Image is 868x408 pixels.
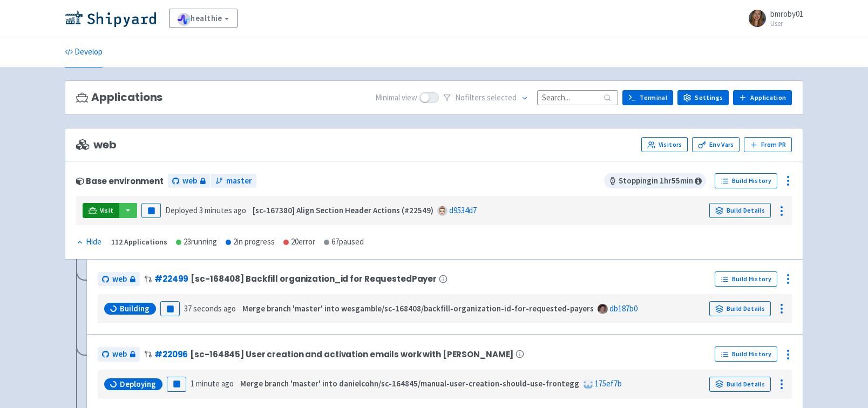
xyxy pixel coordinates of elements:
[715,271,777,287] a: Build History
[744,137,792,152] button: From PR
[226,236,275,248] div: 2 in progress
[141,203,161,218] button: Pause
[609,303,638,314] a: db187b0
[715,173,777,188] a: Build History
[83,203,119,218] a: Visit
[742,10,803,27] a: bmroby01 User
[176,236,217,248] div: 23 running
[211,174,256,188] a: master
[76,139,116,151] span: web
[715,346,777,362] a: Build History
[76,236,103,248] button: Hide
[76,176,164,186] div: Base environment
[692,137,740,152] a: Env Vars
[167,377,186,392] button: Pause
[120,303,150,314] span: Building
[169,9,238,28] a: healthie
[733,90,792,105] a: Application
[537,90,618,105] input: Search...
[190,350,513,359] span: [sc-164845] User creation and activation emails work with [PERSON_NAME]
[154,349,188,360] a: #22096
[449,205,477,215] a: d9534d7
[283,236,315,248] div: 20 error
[160,301,180,316] button: Pause
[98,347,140,362] a: web
[770,9,803,19] span: bmroby01
[709,203,771,218] a: Build Details
[76,236,101,248] div: Hide
[487,92,517,103] span: selected
[65,37,103,67] a: Develop
[191,378,234,389] time: 1 minute ago
[168,174,210,188] a: web
[770,20,803,27] small: User
[191,274,437,283] span: [sc-168408] Backfill organization_id for RequestedPayer
[112,348,127,361] span: web
[622,90,673,105] a: Terminal
[165,205,246,215] span: Deployed
[324,236,364,248] div: 67 paused
[455,92,517,104] span: No filter s
[65,10,156,27] img: Shipyard logo
[709,377,771,392] a: Build Details
[677,90,729,105] a: Settings
[253,205,433,215] strong: [sc-167380] Align Section Header Actions (#22549)
[199,205,246,215] time: 3 minutes ago
[184,303,236,314] time: 37 seconds ago
[375,92,417,104] span: Minimal view
[111,236,167,248] div: 112 Applications
[76,91,162,104] h3: Applications
[98,272,140,287] a: web
[154,273,188,284] a: #22499
[595,378,622,389] a: 175ef7b
[120,379,156,390] span: Deploying
[604,173,706,188] span: Stopping in 1 hr 55 min
[100,206,114,215] span: Visit
[182,175,197,187] span: web
[240,378,579,389] strong: Merge branch 'master' into danielcohn/sc-164845/manual-user-creation-should-use-frontegg
[226,175,252,187] span: master
[709,301,771,316] a: Build Details
[242,303,594,314] strong: Merge branch 'master' into wesgamble/sc-168408/backfill-organization-id-for-requested-payers
[641,137,688,152] a: Visitors
[112,273,127,285] span: web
